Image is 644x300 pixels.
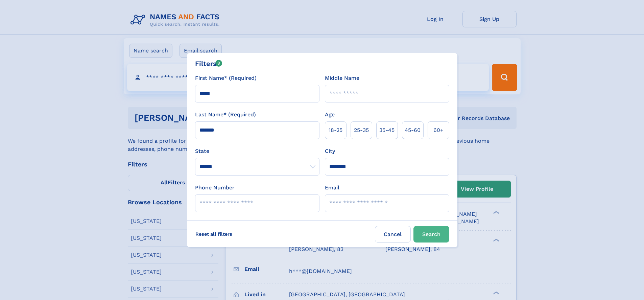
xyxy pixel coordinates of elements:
[325,147,335,155] label: City
[195,59,222,69] div: Filters
[191,226,237,242] label: Reset all filters
[405,126,421,134] span: 45‑60
[195,147,319,155] label: State
[195,184,235,192] label: Phone Number
[195,111,256,119] label: Last Name* (Required)
[195,74,257,82] label: First Name* (Required)
[325,111,335,119] label: Age
[413,226,449,243] button: Search
[329,126,342,134] span: 18‑25
[325,74,359,82] label: Middle Name
[375,226,411,243] label: Cancel
[379,126,395,134] span: 35‑45
[325,184,339,192] label: Email
[354,126,369,134] span: 25‑35
[433,126,444,134] span: 60+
